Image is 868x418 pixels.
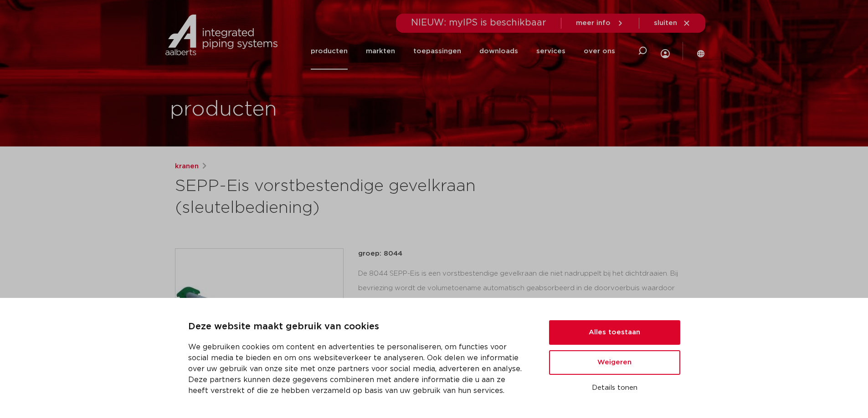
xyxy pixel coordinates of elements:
img: Product Image for SEPP-Eis vorstbestendige gevelkraan (sleutelbediening) [175,249,343,416]
button: Details tonen [549,380,680,396]
span: sluiten [654,20,677,26]
div: my IPS [661,30,670,72]
h1: SEPP-Eis vorstbestendige gevelkraan (sleutelbediening) [175,176,517,219]
a: over ons [584,33,615,70]
nav: Menu [311,33,615,70]
span: meer info [576,20,611,26]
p: groep: 8044 [358,248,693,259]
a: kranen [175,161,199,172]
p: We gebruiken cookies om content en advertenties te personaliseren, om functies voor social media ... [188,342,527,396]
a: meer info [576,19,624,27]
a: sluiten [654,19,691,27]
div: De 8044 SEPP-Eis is een vorstbestendige gevelkraan die niet nadruppelt bij het dichtdraaien. Bij ... [358,267,693,358]
span: NIEUW: myIPS is beschikbaar [411,18,546,27]
a: downloads [479,33,518,70]
a: services [536,33,565,70]
button: Weigeren [549,350,680,375]
h1: producten [170,95,277,124]
a: markten [366,33,395,70]
a: producten [311,33,348,70]
button: Alles toestaan [549,320,680,345]
p: Deze website maakt gebruik van cookies [188,320,527,334]
a: toepassingen [413,33,461,70]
